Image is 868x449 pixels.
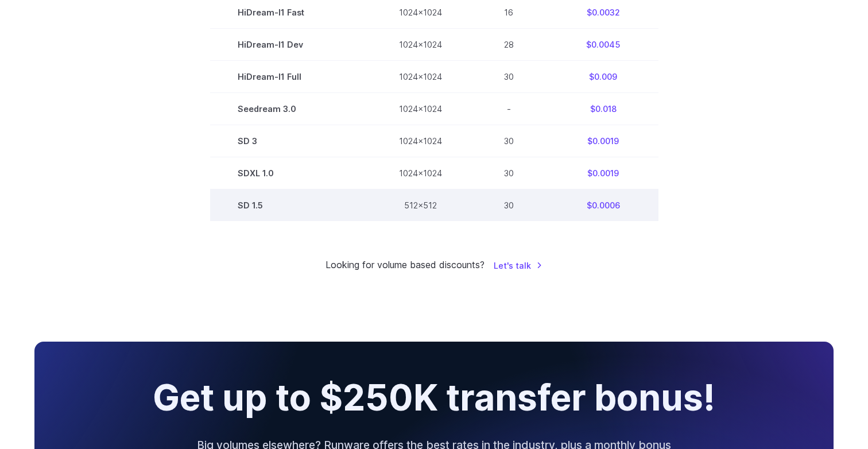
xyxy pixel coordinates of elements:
[548,189,658,222] td: $0.0006
[470,29,548,61] td: 28
[371,61,470,93] td: 1024x1024
[470,125,548,157] td: 30
[470,93,548,125] td: -
[470,189,548,222] td: 30
[548,93,658,125] td: $0.018
[494,259,542,272] a: Let's talk
[548,157,658,189] td: $0.0019
[210,125,371,157] td: SD 3
[371,157,470,189] td: 1024x1024
[470,157,548,189] td: 30
[153,378,715,418] h2: Get up to $250K transfer bonus!
[210,29,371,61] td: HiDream-I1 Dev
[548,125,658,157] td: $0.0019
[210,61,371,93] td: HiDream-I1 Full
[210,157,371,189] td: SDXL 1.0
[548,61,658,93] td: $0.009
[325,258,485,273] small: Looking for volume based discounts?
[210,93,371,125] td: Seedream 3.0
[371,189,470,222] td: 512x512
[470,61,548,93] td: 30
[371,29,470,61] td: 1024x1024
[371,125,470,157] td: 1024x1024
[371,93,470,125] td: 1024x1024
[210,189,371,222] td: SD 1.5
[548,29,658,61] td: $0.0045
